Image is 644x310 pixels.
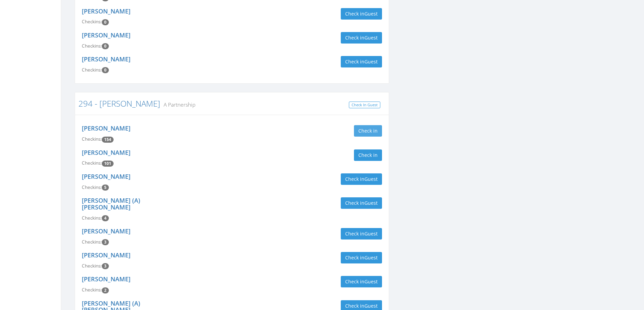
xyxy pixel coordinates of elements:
[341,197,382,209] button: Check inGuest
[354,125,382,137] button: Check in
[341,252,382,263] button: Check inGuest
[82,172,130,180] a: [PERSON_NAME]
[82,67,102,73] span: Checkins:
[364,254,378,261] span: Guest
[102,185,109,191] span: Checkin count
[82,184,102,190] span: Checkins:
[364,200,378,206] span: Guest
[364,278,378,285] span: Guest
[102,161,114,167] span: Checkin count
[364,303,378,309] span: Guest
[102,239,109,245] span: Checkin count
[82,263,102,269] span: Checkins:
[364,58,378,65] span: Guest
[82,160,102,166] span: Checkins:
[82,124,130,132] a: [PERSON_NAME]
[364,230,378,237] span: Guest
[82,287,102,293] span: Checkins:
[102,67,109,73] span: Checkin count
[82,55,130,63] a: [PERSON_NAME]
[341,228,382,239] button: Check inGuest
[341,56,382,67] button: Check inGuest
[364,176,378,182] span: Guest
[82,43,102,49] span: Checkins:
[341,276,382,287] button: Check inGuest
[82,215,102,221] span: Checkins:
[341,32,382,44] button: Check inGuest
[82,19,102,25] span: Checkins:
[102,215,109,221] span: Checkin count
[82,251,130,259] a: [PERSON_NAME]
[82,148,130,157] a: [PERSON_NAME]
[102,287,109,293] span: Checkin count
[102,137,114,143] span: Checkin count
[341,173,382,185] button: Check inGuest
[102,263,109,269] span: Checkin count
[354,149,382,161] button: Check in
[82,7,130,15] a: [PERSON_NAME]
[82,227,130,235] a: [PERSON_NAME]
[160,101,195,108] small: A Partnership
[349,102,380,109] a: Check In Guest
[78,98,160,109] a: 294 - [PERSON_NAME]
[82,136,102,142] span: Checkins:
[82,275,130,283] a: [PERSON_NAME]
[102,19,109,25] span: Checkin count
[82,239,102,245] span: Checkins:
[341,8,382,20] button: Check inGuest
[102,43,109,49] span: Checkin count
[364,10,378,17] span: Guest
[82,31,130,39] a: [PERSON_NAME]
[364,34,378,41] span: Guest
[82,196,140,211] a: [PERSON_NAME] (A) [PERSON_NAME]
